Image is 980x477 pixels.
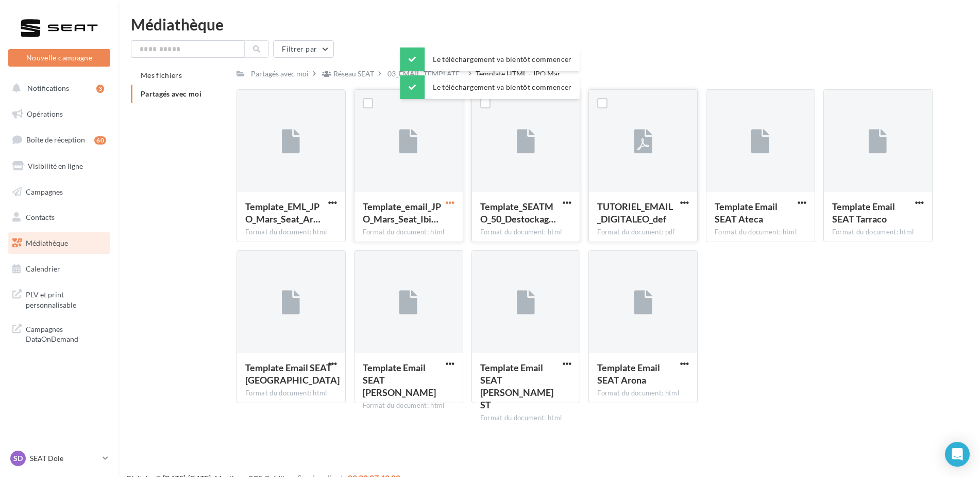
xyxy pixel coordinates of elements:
[400,47,580,71] div: Le téléchargement va bientôt commencer
[245,228,337,237] div: Format du document: html
[597,362,660,386] span: Template Email SEAT Arona
[273,40,334,58] button: Filtrer par
[715,228,806,237] div: Format du document: html
[6,258,112,280] a: Calendrier
[6,232,112,254] a: Médiathèque
[26,322,106,344] span: Campagnes DataOnDemand
[8,49,110,67] button: Nouvelle campagne
[30,453,98,464] p: SEAT Dole
[363,401,454,410] div: Format du document: html
[8,449,110,468] a: SD SEAT Dole
[245,362,340,386] span: Template Email SEAT Ibiza
[6,129,112,151] a: Boîte de réception60
[245,201,320,225] span: Template_EML_JPO_Mars_Seat_Arona_FR
[251,69,309,79] div: Partagés avec moi
[363,228,454,237] div: Format du document: html
[333,69,374,79] div: Réseau SEAT
[715,201,778,225] span: Template Email SEAT Ateca
[26,213,55,221] span: Contacts
[28,162,83,170] span: Visibilité en ligne
[832,201,895,225] span: Template Email SEAT Tarraco
[597,228,689,237] div: Format du document: pdf
[26,187,63,196] span: Campagnes
[245,389,337,398] div: Format du document: html
[96,85,104,93] div: 3
[400,75,580,99] div: Le téléchargement va bientôt commencer
[26,239,68,247] span: Médiathèque
[363,362,436,398] span: Template Email SEAT Leon
[480,414,572,423] div: Format du document: html
[141,89,201,98] span: Partagés avec moi
[945,442,970,467] div: Open Intercom Messenger
[6,77,108,99] button: Notifications 3
[480,228,572,237] div: Format du document: html
[6,103,112,125] a: Opérations
[597,389,689,398] div: Format du document: html
[26,288,106,310] span: PLV et print personnalisable
[6,181,112,203] a: Campagnes
[131,17,968,32] div: Médiathèque
[363,201,441,225] span: Template_email_JPO_Mars_Seat_Ibiza_EDITION
[832,228,924,237] div: Format du document: html
[94,136,106,145] div: 60
[387,69,464,79] span: 03_EMAIL_TEMPLATE...
[27,84,69,92] span: Notifications
[480,362,553,410] span: Template Email SEAT Leon ST
[27,109,63,118] span: Opérations
[6,318,112,348] a: Campagnes DataOnDemand
[480,201,556,225] span: Template_SEATMO_50_Destockage_Février2025
[141,71,182,79] span: Mes fichiers
[26,135,85,144] span: Boîte de réception
[597,201,673,225] span: TUTORIEL_EMAIL_DIGITALEO_def
[6,206,112,228] a: Contacts
[6,283,112,314] a: PLV et print personnalisable
[13,453,23,464] span: SD
[26,264,60,273] span: Calendrier
[6,155,112,177] a: Visibilité en ligne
